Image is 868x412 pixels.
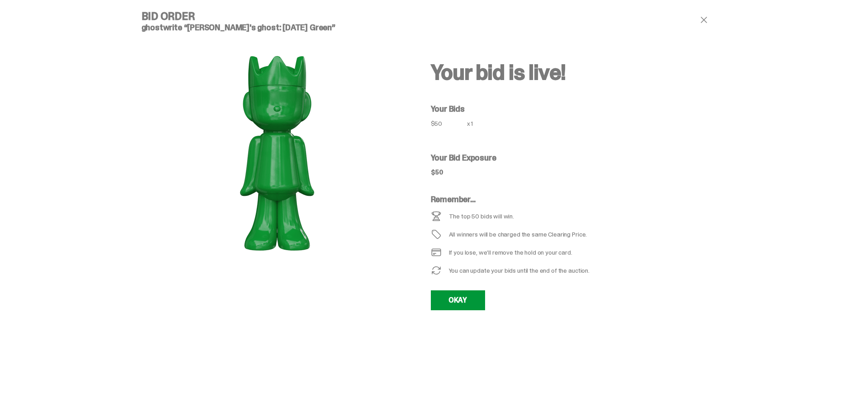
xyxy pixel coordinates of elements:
img: product image [187,39,368,265]
h5: Your Bid Exposure [431,154,720,162]
div: If you lose, we’ll remove the hold on your card. [449,249,572,256]
div: $50 [431,120,467,127]
div: All winners will be charged the same Clearing Price. [449,231,662,237]
h5: Your Bids [431,105,720,113]
div: You can update your bids until the end of the auction. [449,267,590,274]
div: x 1 [467,120,481,132]
div: $50 [431,169,444,175]
div: The top 50 bids will win. [449,213,514,219]
h4: Bid Order [142,11,413,22]
h5: ghostwrite “[PERSON_NAME]'s ghost: [DATE] Green” [142,24,413,32]
h5: Remember... [431,195,662,204]
h2: Your bid is live! [431,62,720,83]
a: OKAY [431,290,485,310]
